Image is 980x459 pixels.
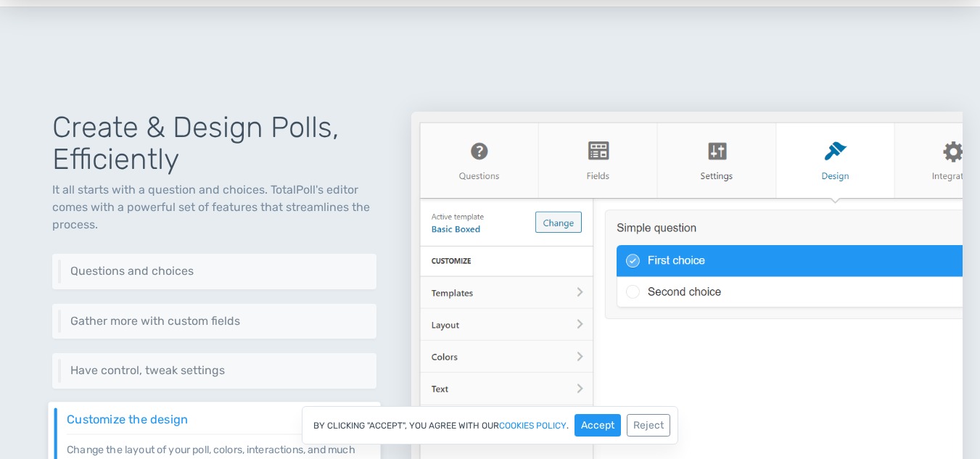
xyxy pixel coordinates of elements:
[70,265,366,278] h6: Questions and choices
[302,406,678,444] div: By clicking "Accept", you agree with our .
[52,181,376,233] p: It all starts with a question and choices. TotalPoll's editor comes with a powerful set of featur...
[499,421,567,430] a: cookies policy
[70,364,366,377] h6: Have control, tweak settings
[575,414,621,437] button: Accept
[70,315,366,328] h6: Gather more with custom fields
[627,414,670,437] button: Reject
[70,377,366,378] p: Control different aspects of your poll via a set of settings like restrictions, results visibilit...
[70,327,366,328] p: Add custom fields to gather more information about the voter. TotalPoll supports five field types...
[70,278,366,278] p: Add one or as many questions as you need. Furthermore, add all kinds of choices, including image,...
[52,112,376,175] h1: Create & Design Polls, Efficiently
